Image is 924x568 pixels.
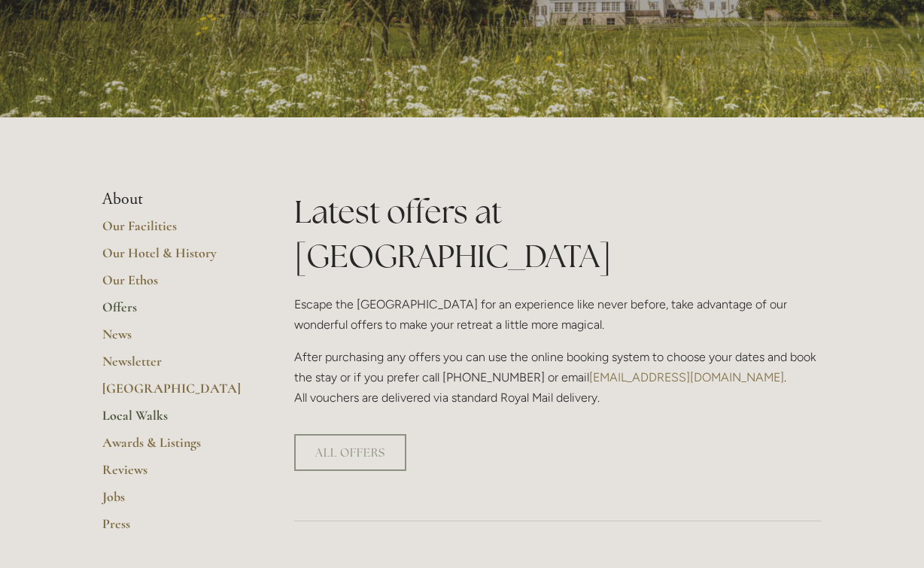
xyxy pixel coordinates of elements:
a: Jobs [102,488,246,515]
p: After purchasing any offers you can use the online booking system to choose your dates and book t... [294,347,822,409]
a: Reviews [102,461,246,488]
a: [GEOGRAPHIC_DATA] [102,380,246,407]
a: Awards & Listings [102,434,246,461]
a: [EMAIL_ADDRESS][DOMAIN_NAME] [589,370,784,384]
a: Our Facilities [102,217,246,245]
a: News [102,326,246,353]
a: Our Ethos [102,272,246,299]
a: Press [102,515,246,542]
a: Our Hotel & History [102,245,246,272]
li: About [102,190,246,209]
a: ALL OFFERS [294,434,406,471]
p: Escape the [GEOGRAPHIC_DATA] for an experience like never before, take advantage of our wonderful... [294,294,822,335]
a: Offers [102,299,246,326]
h1: Latest offers at [GEOGRAPHIC_DATA] [294,190,822,278]
a: Newsletter [102,353,246,380]
a: Local Walks [102,407,246,434]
